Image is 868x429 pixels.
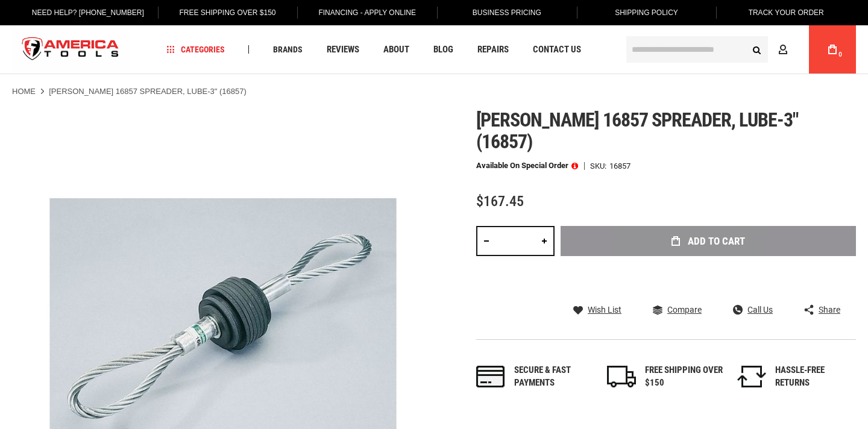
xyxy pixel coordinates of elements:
[609,162,631,170] div: 16857
[667,305,702,314] span: Compare
[745,38,768,61] button: Search
[514,364,593,390] div: Secure & fast payments
[838,51,842,58] span: 0
[472,42,514,58] a: Repairs
[167,45,225,54] span: Categories
[607,366,636,387] img: shipping
[327,45,359,54] span: Reviews
[737,366,766,387] img: returns
[747,305,773,314] span: Call Us
[476,161,578,170] p: Available on Special Order
[476,193,524,210] span: $167.45
[645,364,723,390] div: FREE SHIPPING OVER $150
[383,45,409,54] span: About
[12,27,129,72] img: America Tools
[433,45,453,54] span: Blog
[615,8,678,17] span: Shipping Policy
[12,86,36,97] a: Home
[590,162,609,170] strong: SKU
[653,304,702,315] a: Compare
[476,366,505,387] img: payments
[533,45,581,54] span: Contact Us
[476,108,798,153] span: [PERSON_NAME] 16857 spreader, lube-3" (16857)
[527,42,587,58] a: Contact Us
[588,305,621,314] span: Wish List
[268,42,308,58] a: Brands
[162,42,230,58] a: Categories
[573,304,621,315] a: Wish List
[12,27,129,72] a: store logo
[821,25,844,74] a: 0
[819,305,840,314] span: Share
[273,45,303,54] span: Brands
[428,42,459,58] a: Blog
[733,304,773,315] a: Call Us
[49,87,247,96] strong: [PERSON_NAME] 16857 SPREADER, LUBE-3" (16857)
[775,364,854,390] div: HASSLE-FREE RETURNS
[321,42,365,58] a: Reviews
[477,45,509,54] span: Repairs
[378,42,415,58] a: About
